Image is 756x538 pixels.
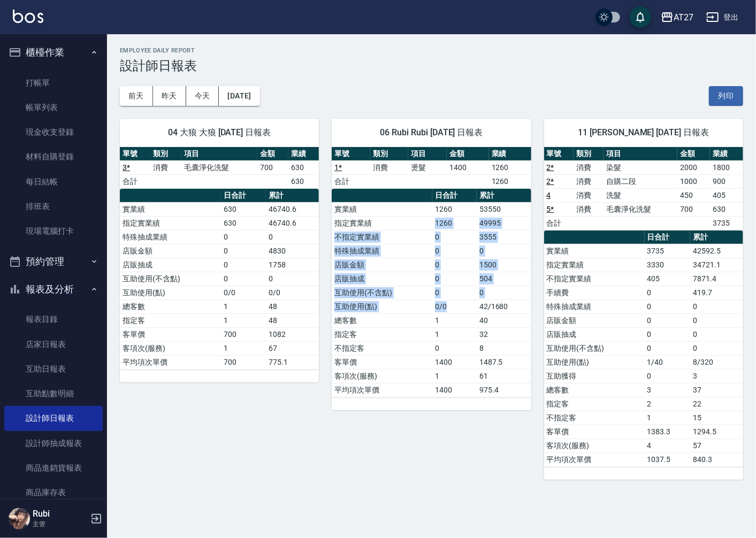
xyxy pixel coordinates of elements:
[4,431,103,456] a: 設計師抽成報表
[690,313,743,327] td: 0
[120,272,221,286] td: 互助使用(不含點)
[4,219,103,243] a: 現場電腦打卡
[645,299,691,313] td: 0
[332,299,432,313] td: 互助使用(點)
[332,383,432,397] td: 平均項次單價
[544,383,645,397] td: 總客數
[221,272,266,286] td: 0
[408,147,447,161] th: 項目
[13,10,43,23] img: Logo
[432,286,477,299] td: 0
[477,327,531,341] td: 32
[645,313,691,327] td: 0
[432,258,477,272] td: 0
[710,160,743,174] td: 1800
[120,313,221,327] td: 指定客
[645,272,691,286] td: 405
[266,286,319,299] td: 0/0
[432,313,477,327] td: 1
[544,286,645,299] td: 手續費
[4,307,103,332] a: 報表目錄
[674,11,693,24] div: AT27
[408,160,447,174] td: 燙髮
[4,120,103,144] a: 現金收支登錄
[690,355,743,369] td: 8/320
[332,147,531,189] table: a dense table
[710,174,743,188] td: 900
[477,313,531,327] td: 40
[221,230,266,244] td: 0
[120,355,221,369] td: 平均項次單價
[574,174,604,188] td: 消費
[120,147,151,161] th: 單號
[221,299,266,313] td: 1
[181,160,257,174] td: 毛囊淨化洗髮
[477,355,531,369] td: 1487.5
[432,341,477,355] td: 0
[477,383,531,397] td: 975.4
[432,230,477,244] td: 0
[4,480,103,505] a: 商品庫存表
[604,147,677,161] th: 項目
[574,160,604,174] td: 消費
[544,230,743,467] table: a dense table
[266,299,319,313] td: 48
[345,127,518,138] span: 06 Rubi Rubi [DATE] 日報表
[544,327,645,341] td: 店販抽成
[332,174,370,188] td: 合計
[120,327,221,341] td: 客單價
[645,230,691,244] th: 日合計
[477,341,531,355] td: 8
[645,425,691,439] td: 1383.3
[709,86,743,106] button: 列印
[645,244,691,258] td: 3735
[677,202,710,216] td: 700
[266,355,319,369] td: 775.1
[120,174,151,188] td: 合計
[690,244,743,258] td: 42592.5
[266,230,319,244] td: 0
[120,299,221,313] td: 總客數
[4,248,103,275] button: 預約管理
[547,191,551,199] a: 4
[432,369,477,383] td: 1
[690,230,743,244] th: 累計
[332,202,432,216] td: 實業績
[221,327,266,341] td: 700
[432,383,477,397] td: 1400
[477,258,531,272] td: 1500
[477,202,531,216] td: 53550
[604,202,677,216] td: 毛囊淨化洗髮
[544,439,645,452] td: 客項次(服務)
[4,357,103,381] a: 互助日報表
[9,508,30,529] img: Person
[690,411,743,425] td: 15
[690,439,743,452] td: 57
[332,355,432,369] td: 客單價
[677,160,710,174] td: 2000
[677,174,710,188] td: 1000
[432,299,477,313] td: 0/0
[677,188,710,202] td: 450
[544,355,645,369] td: 互助使用(點)
[332,341,432,355] td: 不指定客
[690,425,743,439] td: 1294.5
[153,86,186,106] button: 昨天
[690,258,743,272] td: 34721.1
[4,275,103,303] button: 報表及分析
[221,258,266,272] td: 0
[645,383,691,397] td: 3
[645,397,691,411] td: 2
[257,147,288,161] th: 金額
[288,160,319,174] td: 630
[219,86,259,106] button: [DATE]
[4,332,103,357] a: 店家日報表
[690,397,743,411] td: 22
[221,286,266,299] td: 0/0
[477,299,531,313] td: 42/1680
[645,369,691,383] td: 0
[477,189,531,203] th: 累計
[630,6,651,28] button: save
[266,258,319,272] td: 1758
[266,272,319,286] td: 0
